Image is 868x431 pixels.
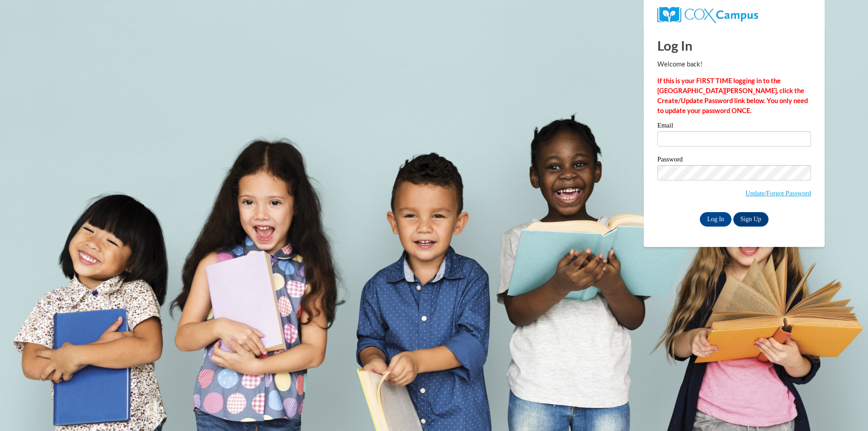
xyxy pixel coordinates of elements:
[745,189,811,197] a: Update/Forgot Password
[657,156,811,165] label: Password
[657,59,811,69] p: Welcome back!
[657,10,758,18] a: COX Campus
[657,77,808,114] strong: If this is your FIRST TIME logging in to the [GEOGRAPHIC_DATA][PERSON_NAME], click the Create/Upd...
[700,212,731,227] input: Log In
[657,7,758,23] img: COX Campus
[657,122,811,131] label: Email
[657,36,811,55] h1: Log In
[733,212,769,227] a: Sign Up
